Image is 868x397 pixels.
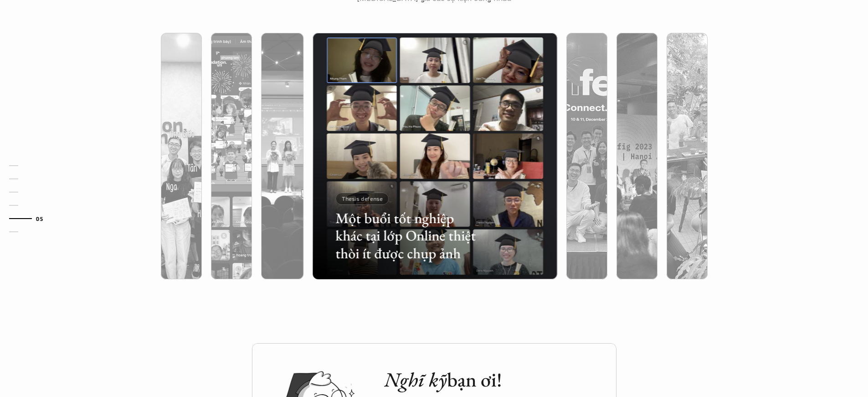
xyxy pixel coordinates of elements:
h2: bạn ơi! [384,368,598,392]
p: Thesis defense [342,195,382,202]
a: 05 [9,213,52,224]
h3: Một buổi tốt nghiệp khác tại lớp Online thiệt thòi ít được chụp ảnh [335,209,482,262]
strong: 05 [36,215,43,221]
em: Nghĩ kỹ [384,366,447,392]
